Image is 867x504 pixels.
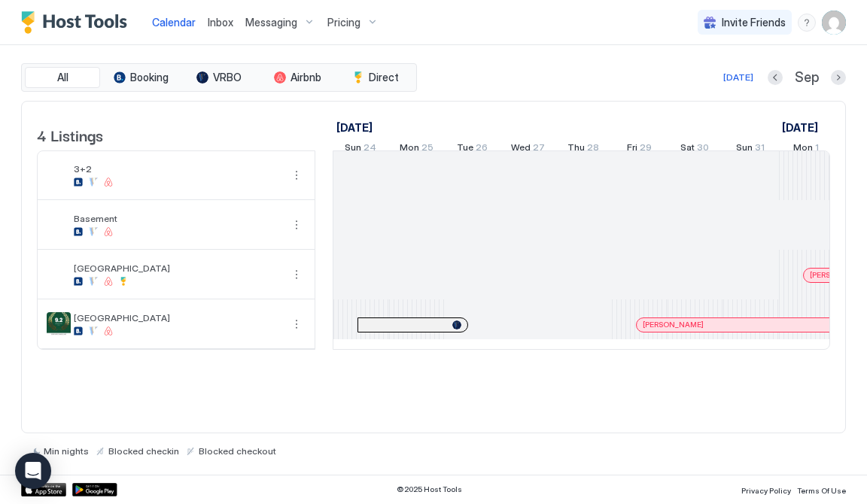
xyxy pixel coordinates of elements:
[74,213,281,224] span: Basement
[564,138,603,160] a: August 28, 2025
[755,141,765,157] span: 31
[453,138,491,160] a: August 26, 2025
[697,141,709,157] span: 30
[723,71,753,84] div: [DATE]
[287,216,306,234] div: menu
[643,320,704,329] span: [PERSON_NAME]
[130,71,169,84] span: Booking
[287,315,306,333] div: menu
[741,481,791,497] a: Privacy Policy
[245,16,297,29] span: Messaging
[397,484,462,494] span: © 2025 Host Tools
[778,117,822,138] a: September 1, 2025
[567,141,585,157] span: Thu
[103,67,178,88] button: Booking
[831,70,846,85] button: Next month
[789,138,823,160] a: September 1, 2025
[457,141,473,157] span: Tue
[199,445,276,457] span: Blocked checkout
[47,312,71,336] div: listing image
[21,63,417,92] div: tab-group
[37,123,103,146] span: 4 Listings
[260,67,335,88] button: Airbnb
[677,138,713,160] a: August 30, 2025
[208,16,233,29] span: Inbox
[108,445,179,457] span: Blocked checkin
[822,11,846,35] div: User profile
[627,141,637,157] span: Fri
[72,483,117,496] a: Google Play Store
[736,141,753,157] span: Sun
[208,14,233,30] a: Inbox
[732,138,768,160] a: August 31, 2025
[333,117,376,138] a: August 24, 2025
[47,213,71,237] div: listing image
[587,141,599,157] span: 28
[640,141,652,157] span: 29
[680,141,695,157] span: Sat
[287,166,306,184] div: menu
[797,486,846,495] span: Terms Of Use
[152,16,196,29] span: Calendar
[345,141,361,157] span: Sun
[533,141,545,157] span: 27
[47,263,71,287] div: listing image
[511,141,531,157] span: Wed
[287,166,306,184] button: More options
[287,266,306,284] div: menu
[291,71,321,84] span: Airbnb
[181,67,257,88] button: VRBO
[815,141,819,157] span: 1
[74,163,281,175] span: 3+2
[421,141,433,157] span: 25
[721,68,756,87] button: [DATE]
[47,163,71,187] div: listing image
[57,71,68,84] span: All
[74,263,281,274] span: [GEOGRAPHIC_DATA]
[795,69,819,87] span: Sep
[797,481,846,497] a: Terms Of Use
[338,67,413,88] button: Direct
[287,266,306,284] button: More options
[369,71,399,84] span: Direct
[25,67,100,88] button: All
[213,71,242,84] span: VRBO
[287,315,306,333] button: More options
[21,483,66,496] a: App Store
[768,70,783,85] button: Previous month
[741,486,791,495] span: Privacy Policy
[793,141,813,157] span: Mon
[341,138,380,160] a: August 24, 2025
[21,11,134,34] a: Host Tools Logo
[364,141,376,157] span: 24
[400,141,419,157] span: Mon
[327,16,360,29] span: Pricing
[396,138,437,160] a: August 25, 2025
[476,141,488,157] span: 26
[44,445,89,457] span: Min nights
[623,138,656,160] a: August 29, 2025
[507,138,549,160] a: August 27, 2025
[15,453,51,489] div: Open Intercom Messenger
[74,312,281,323] span: [GEOGRAPHIC_DATA]
[152,14,196,30] a: Calendar
[287,216,306,234] button: More options
[798,14,816,32] div: menu
[722,16,786,29] span: Invite Friends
